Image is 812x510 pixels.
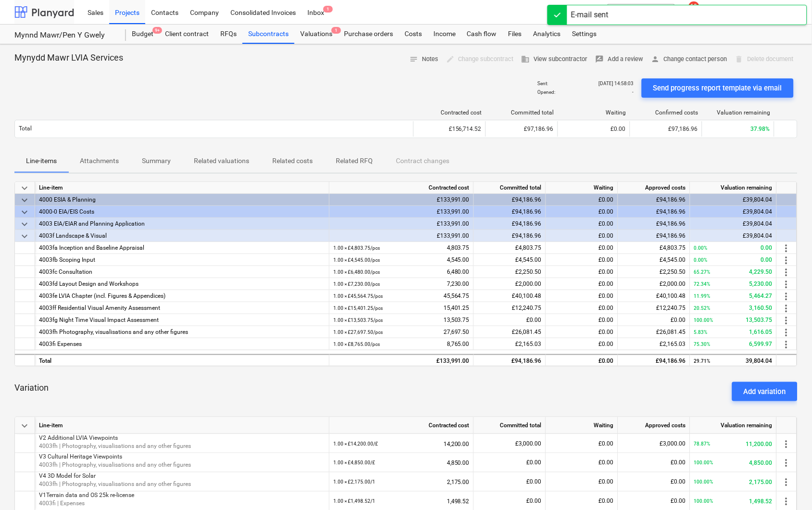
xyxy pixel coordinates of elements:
div: Contracted cost [330,417,474,434]
p: 4003fi | Expenses [39,500,325,508]
small: 29.71% [694,358,710,364]
div: 0.00 [694,242,773,254]
div: 11,200.00 [694,434,773,454]
span: £40,100.48 [512,293,542,299]
span: Add a review [596,54,644,65]
small: 100.00% [694,318,713,323]
span: £0.00 [527,479,542,485]
div: 4003fi Expenses [39,338,325,350]
div: 4003fg Night Time Visual Impact Assessment [39,314,325,326]
p: Related RFQ [336,156,373,166]
p: 4003fh | Photography, visualisations and any other figures [39,461,325,470]
p: Summary [142,156,171,166]
small: 0.00% [694,245,708,251]
div: Waiting [546,417,618,434]
span: keyboard_arrow_down [19,194,30,206]
span: £4,803.75 [516,244,542,251]
div: £133,991.00 [330,206,474,218]
div: £0.00 [546,218,618,230]
p: 4003fh | Photography, visualisations and any other figures [39,442,325,450]
div: Line-item [35,417,330,434]
div: £133,991.00 [330,194,474,206]
div: £94,186.96 [474,218,546,230]
a: Settings [567,25,603,44]
small: 78.87% [694,441,710,446]
span: £0.00 [611,126,626,132]
div: 0.00 [694,254,773,266]
span: £2,250.50 [516,268,542,275]
span: £0.00 [599,329,614,335]
span: £2,000.00 [660,280,686,287]
span: more_vert [781,315,792,326]
span: 37.98% [751,126,770,132]
div: 2,175.00 [333,472,469,492]
span: Notes [409,54,438,65]
a: Purchase orders [338,25,399,44]
span: £12,240.75 [657,305,686,311]
span: rate_review [596,55,604,64]
div: 39,804.04 [694,355,773,367]
span: more_vert [781,267,792,278]
span: keyboard_arrow_down [19,206,30,218]
div: 13,503.75 [694,314,773,326]
div: 4003f Landscape & Visual [39,230,325,242]
div: 1,616.05 [694,326,773,338]
div: 13,503.75 [333,314,469,326]
div: Income [428,25,461,44]
div: Chat Widget [764,464,812,510]
a: RFQs [215,25,242,44]
span: more_vert [781,438,792,450]
span: £0.00 [671,479,686,485]
div: £0.00 [546,206,618,218]
div: £133,991.00 [330,354,474,366]
p: Line-items [26,156,57,166]
span: £0.00 [599,440,614,447]
span: £0.00 [599,256,614,263]
div: 8,765.00 [333,338,469,350]
div: Cash flow [461,25,503,44]
div: £39,804.04 [690,206,777,218]
span: business [521,55,530,64]
button: Add a review [592,52,647,67]
span: more_vert [781,458,792,469]
div: 27,697.50 [333,326,469,338]
div: 4003fd Layout Design and Workshops [39,278,325,290]
a: Files [503,25,528,44]
div: Valuations [294,25,338,44]
span: £3,000.00 [516,440,542,447]
div: Waiting [562,109,626,116]
a: Client contract [159,25,215,44]
div: Valuation remaining [690,417,777,434]
span: £0.00 [527,317,542,323]
div: 4,803.75 [333,242,469,254]
button: Send progress report template via email [642,78,794,98]
div: 2,175.00 [694,472,773,492]
small: 1.00 × £15,401.25 / pcs [333,306,383,311]
div: 4003fb Scoping Input [39,254,325,266]
span: £4,545.00 [516,256,542,263]
small: 1.00 × £45,564.75 / pcs [333,293,383,299]
button: View subcontractor [518,52,592,67]
div: £133,991.00 [330,218,474,230]
small: 1.00 × £2,175.00 / 1 [333,480,375,485]
div: £94,186.96 [474,206,546,218]
div: Valuation remaining [690,182,777,194]
div: Line-item [35,182,330,194]
p: Total [19,125,32,133]
p: 4003fh | Photography, visualisations and any other figures [39,481,325,489]
a: Costs [399,25,428,44]
div: £156,714.52 [413,121,485,137]
div: 4003fc Consultation [39,266,325,278]
div: Add variation [744,385,786,398]
p: - [633,89,634,95]
div: 4,545.00 [333,254,469,266]
span: 1 [331,27,341,34]
small: 72.34% [694,281,710,287]
small: 65.27% [694,269,710,275]
div: £94,186.96 [474,230,546,242]
span: more_vert [781,242,792,254]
